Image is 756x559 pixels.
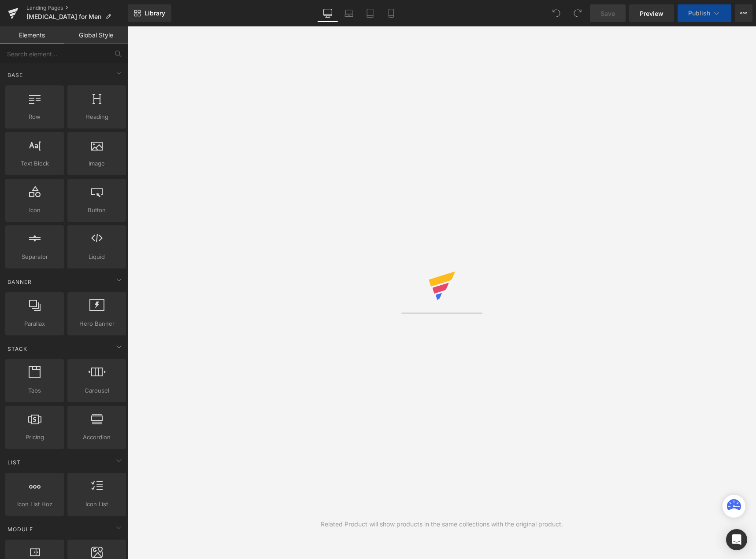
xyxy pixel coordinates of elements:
span: Stack [7,345,28,353]
span: Tabs [8,386,61,395]
div: Related Product will show products in the same collections with the original product. [321,519,563,529]
button: Redo [569,4,586,22]
span: Preview [640,9,663,18]
span: Base [7,71,24,79]
span: Icon List [70,500,123,509]
span: Pricing [8,433,61,442]
span: Icon [8,206,61,215]
span: Carousel [70,386,123,395]
a: Tablet [359,4,381,22]
span: Parallax [8,319,61,328]
span: Text Block [8,159,61,168]
a: New Library [128,4,171,22]
span: Separator [8,252,61,261]
span: Publish [688,10,710,17]
a: Laptop [338,4,359,22]
a: Mobile [381,4,402,22]
span: Row [8,112,61,121]
span: Save [600,9,615,18]
span: Image [70,159,123,168]
span: Icon List Hoz [8,500,61,509]
a: Desktop [317,4,338,22]
button: Publish [678,4,731,22]
span: Button [70,206,123,215]
span: Library [145,9,165,17]
button: More [735,4,752,22]
span: [MEDICAL_DATA] for Men [26,13,101,20]
a: Preview [629,4,674,22]
span: Hero Banner [70,319,123,328]
div: Open Intercom Messenger [726,529,747,550]
span: Banner [7,278,33,286]
a: Global Style [64,26,128,44]
span: Accordion [70,433,123,442]
span: Liquid [70,252,123,261]
a: Landing Pages [26,4,128,11]
span: List [7,458,22,467]
button: Undo [548,4,565,22]
span: Module [7,525,34,533]
span: Heading [70,112,123,121]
